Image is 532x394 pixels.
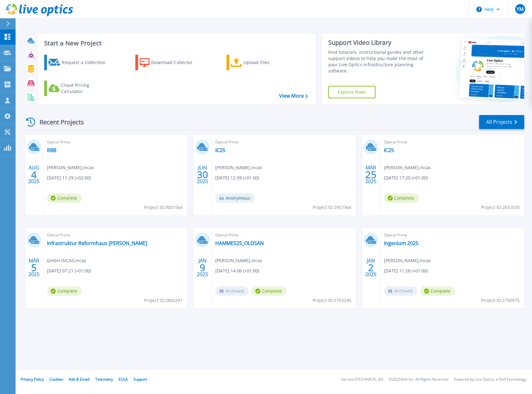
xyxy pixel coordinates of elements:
span: [DATE] 07:21 (+01:00) [47,267,91,274]
span: [PERSON_NAME] , incas [215,257,262,264]
span: Optical Prime [215,139,352,146]
span: Complete [47,193,82,203]
div: AUG 2025 [28,163,40,186]
span: 4 [31,172,37,177]
div: Cloud Pricing Calculator [61,82,111,95]
span: [PERSON_NAME] , incas [215,164,262,171]
a: Infrastruktur Reformhaus [PERSON_NAME] [47,240,147,246]
span: Project ID: 2753240 [313,297,351,304]
a: Request a Collection [44,55,114,70]
div: Upload Files [244,56,293,69]
a: Cookies [49,377,63,382]
span: Archived [384,286,417,296]
li: Version: [TECHNICAL_ID] [341,378,383,382]
span: [PERSON_NAME] , incas [384,257,431,264]
a: Ingenium 2025 [384,240,418,246]
span: [PERSON_NAME] , incas [47,164,94,171]
span: Project ID: 2750975 [481,297,520,304]
span: [PERSON_NAME] , incas [384,164,431,171]
span: Project ID: 3001564 [144,204,183,211]
span: Project ID: 2957364 [313,204,351,211]
div: JAN 2025 [365,256,377,279]
a: Telemetry [95,377,113,382]
span: Complete [47,286,82,296]
a: Cloud Pricing Calculator [44,81,114,96]
li: © 2025 Dell Inc. All Rights Reserved [389,378,448,382]
a: EULA [119,377,128,382]
a: IC25 [215,147,225,153]
span: Anonymous [215,193,255,203]
span: [DATE] 11:29 (+02:00) [47,174,91,181]
a: Explore Now! [328,86,376,98]
span: 25 [365,172,376,177]
span: 30 [197,172,208,177]
div: JUN 2025 [197,163,208,186]
span: 5 [31,265,37,270]
div: Support Video Library [328,39,431,47]
h3: Start a New Project [44,40,308,47]
span: 9 [200,265,205,270]
a: Download Collector [135,55,205,70]
span: Complete [420,286,455,296]
span: Complete [252,286,287,296]
span: Archived [215,286,249,296]
span: 2 [368,265,374,270]
span: Optical Prime [47,139,184,146]
span: Optical Prime [384,232,520,239]
a: IC25 [384,147,394,153]
div: MÄR 2025 [28,256,40,279]
span: Project ID: 2804291 [144,297,183,304]
span: [DATE] 11:28 (+01:00) [384,267,428,274]
a: HAMMES25_OLDSAN [215,240,264,246]
span: [DATE] 17:20 (+01:00) [384,174,428,181]
span: Complete [384,193,419,203]
div: Find tutorials, instructional guides and other support videos to help you make the most of your L... [328,49,431,74]
a: Ads & Email [69,377,90,382]
span: [DATE] 12:39 (+01:00) [215,174,259,181]
div: Request a Collection [62,56,112,69]
a: RBB [47,147,56,153]
a: View More [279,93,308,99]
li: Powered by Live Optics, a Dell Technology [454,378,526,382]
span: [DATE] 14:06 (+01:00) [215,267,259,274]
a: All Projects [479,115,524,129]
a: Privacy Policy [21,377,44,382]
div: Download Collector [151,56,201,69]
a: Support [133,377,147,382]
span: Project ID: 2832530 [481,204,520,211]
div: MÄR 2025 [365,163,377,186]
span: YM [516,7,524,12]
span: Optical Prime [47,232,184,239]
span: GmbH INCAS , incas [47,257,86,264]
div: JAN 2025 [197,256,208,279]
span: Optical Prime [215,232,352,239]
a: Upload Files [226,55,296,70]
div: Recent Projects [24,114,92,130]
span: Optical Prime [384,139,520,146]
